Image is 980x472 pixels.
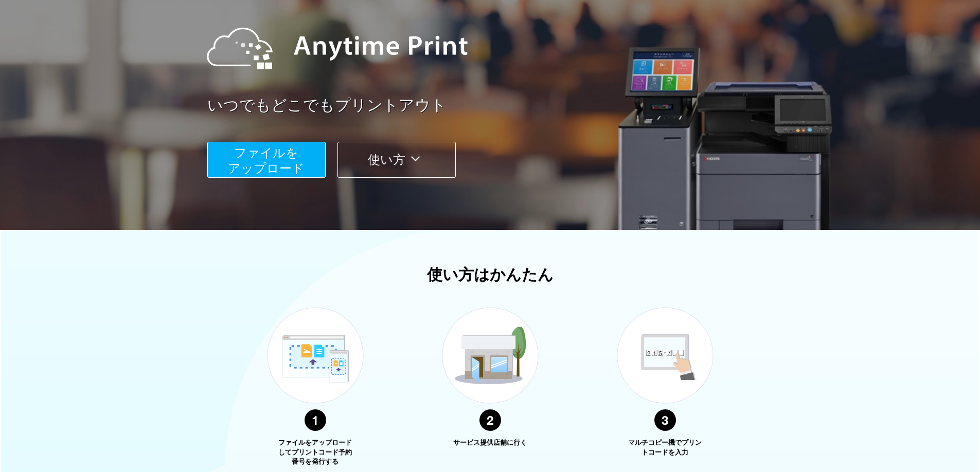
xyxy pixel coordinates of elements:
button: 使い方 [337,142,456,178]
p: マルチコピー機でプリントコードを入力 [627,438,704,457]
p: ファイルをアップロードしてプリントコード予約番号を発行する [277,438,354,467]
span: ファイルを ​​アップロード [228,146,305,175]
a: いつでもどこでもプリントアウト [207,95,799,117]
p: サービス提供店舗に行く [452,438,529,448]
button: ファイルを​​アップロード [207,142,326,178]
